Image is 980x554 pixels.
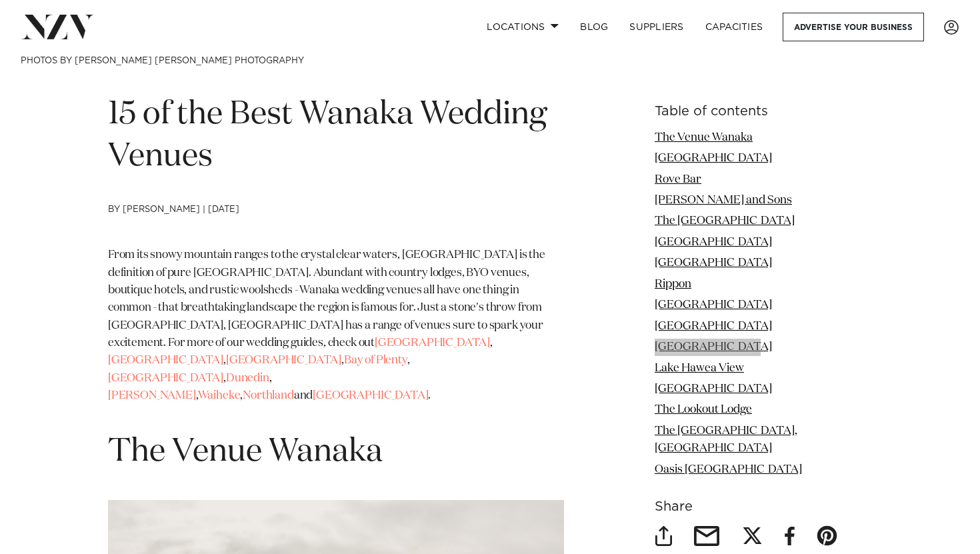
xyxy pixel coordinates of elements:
[476,13,569,41] a: Locations
[655,321,772,332] a: [GEOGRAPHIC_DATA]
[655,132,753,143] a: The Venue Wanaka
[655,215,795,227] a: The [GEOGRAPHIC_DATA]
[655,383,772,395] a: [GEOGRAPHIC_DATA]
[375,337,490,349] a: [GEOGRAPHIC_DATA]
[108,205,564,247] h4: by [PERSON_NAME] | [DATE]
[619,13,694,41] a: SUPPLIERS
[655,257,772,269] a: [GEOGRAPHIC_DATA]
[108,373,223,384] a: [GEOGRAPHIC_DATA]
[655,153,772,164] a: [GEOGRAPHIC_DATA]
[108,436,383,468] span: The Venue Wanaka
[655,299,772,311] a: [GEOGRAPHIC_DATA]
[783,13,924,41] a: Advertise your business
[21,53,959,67] h3: Photos by [PERSON_NAME] [PERSON_NAME] Photography
[569,13,619,41] a: BLOG
[198,390,241,401] a: Waiheke
[655,195,792,206] a: [PERSON_NAME] and Sons
[344,355,407,366] a: Bay of Plenty
[108,249,545,401] span: From its snowy mountain ranges to the crystal clear waters, [GEOGRAPHIC_DATA] is the definition o...
[655,237,772,248] a: [GEOGRAPHIC_DATA]
[108,94,564,178] h1: 15 of the Best Wanaka Wedding Venues
[21,15,94,39] img: nzv-logo.png
[695,13,774,41] a: Capacities
[655,500,872,514] h6: Share
[655,425,797,454] a: The [GEOGRAPHIC_DATA], [GEOGRAPHIC_DATA]
[655,363,744,374] a: Lake Hawea View
[655,279,691,290] a: Rippon
[226,373,269,384] a: Dunedin
[655,404,752,415] a: The Lookout Lodge
[655,341,772,353] a: [GEOGRAPHIC_DATA]
[108,355,223,366] a: [GEOGRAPHIC_DATA]
[243,390,293,401] a: Northland
[108,390,196,401] a: [PERSON_NAME]
[655,174,701,185] a: Rove Bar
[655,105,872,119] h6: Table of contents
[226,355,341,366] a: [GEOGRAPHIC_DATA]
[313,390,428,401] a: [GEOGRAPHIC_DATA]
[655,464,802,475] a: Oasis [GEOGRAPHIC_DATA]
